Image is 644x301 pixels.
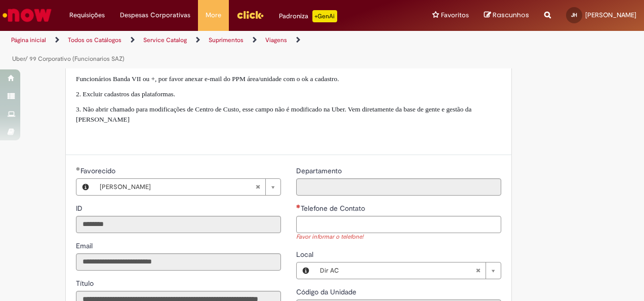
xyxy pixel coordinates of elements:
label: Somente leitura - Email [76,241,95,251]
a: Página inicial [11,36,46,44]
label: Somente leitura - Departamento [296,166,344,176]
span: More [206,10,221,20]
label: Somente leitura - Código da Unidade [296,287,358,297]
a: Uber/ 99 Corporativo (Funcionarios SAZ) [12,55,125,63]
p: +GenAi [312,10,337,22]
span: Telefone de Contato [301,204,367,213]
div: Favor informar o telefone! [296,233,501,242]
a: Suprimentos [209,36,244,44]
button: Local, Visualizar este registro Dir AC [297,262,315,279]
a: [PERSON_NAME]Limpar campo Favorecido [95,179,280,195]
a: Dir ACLimpar campo Local [315,262,501,279]
span: Requisições [69,10,105,20]
abbr: Limpar campo Local [470,262,486,279]
input: ID [76,216,281,233]
input: Email [76,253,281,271]
span: Somente leitura - Departamento [296,166,344,175]
a: Todos os Catálogos [68,36,122,44]
span: [PERSON_NAME] [585,11,636,19]
span: Local [296,250,315,259]
span: Obrigatório Preenchido [76,167,80,171]
span: Favoritos [441,10,469,20]
a: Viagens [265,36,287,44]
span: Necessários - Favorecido [80,166,117,175]
input: Departamento [296,178,501,196]
span: [PERSON_NAME] [100,179,255,195]
div: Padroniza [279,10,337,22]
span: Somente leitura - Título [76,279,96,288]
img: ServiceNow [1,5,53,25]
span: Necessários [296,204,301,208]
span: 2. Excluir cadastros das plataformas. [76,90,175,98]
ul: Trilhas de página [8,31,422,68]
a: Rascunhos [484,11,529,20]
span: Dir AC [320,262,475,279]
a: Service Catalog [143,36,187,44]
span: 3. Não abrir chamado para modificações de Centro de Custo, esse campo não é modificado na Uber. V... [76,105,471,123]
span: Despesas Corporativas [120,10,190,20]
label: Somente leitura - Título [76,278,96,288]
img: click_logo_yellow_360x200.png [236,7,264,22]
input: Telefone de Contato [296,216,501,233]
span: Rascunhos [493,10,529,20]
span: JH [571,12,577,18]
button: Favorecido, Visualizar este registro Joao Rafael Hernandes [76,179,95,195]
abbr: Limpar campo Favorecido [250,179,265,195]
span: Funcionários Banda VII ou +, por favor anexar e-mail do PPM área/unidade com o ok a cadastro. [76,75,339,83]
span: Somente leitura - Código da Unidade [296,287,358,296]
label: Somente leitura - ID [76,203,85,213]
span: Somente leitura - ID [76,204,85,213]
